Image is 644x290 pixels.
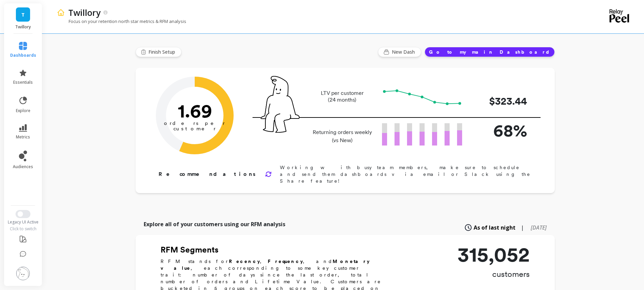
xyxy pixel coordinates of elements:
[229,259,260,264] b: Recency
[392,49,417,55] span: New Dash
[268,259,303,264] b: Frequency
[173,126,216,132] tspan: customer
[280,164,533,184] p: Working with busy team members, make sure to schedule and send them dashboards via email or Slack...
[21,11,25,19] span: T
[378,47,421,57] button: New Dash
[457,269,530,280] p: customers
[16,267,30,280] img: profile picture
[159,170,257,178] p: Recommendations
[164,120,225,126] tspan: orders per
[531,224,547,231] span: [DATE]
[474,223,516,232] span: As of last night
[148,49,177,55] span: Finish Setup
[16,108,30,113] span: explore
[521,223,524,232] span: |
[13,80,33,85] span: essentials
[177,100,212,122] text: 1.69
[261,76,300,133] img: pal seatted on line
[10,53,36,58] span: dashboards
[457,244,530,265] p: 315,052
[57,18,186,24] p: Focus on your retention north star metrics & RFM analysis
[16,134,30,140] span: metrics
[16,210,30,218] button: Switch to New UI
[3,219,43,225] div: Legacy UI Active
[311,128,374,144] p: Returning orders weekly (vs New)
[473,94,527,109] p: $323.44
[11,24,35,30] p: Twillory
[13,164,33,169] span: audiences
[144,220,285,228] p: Explore all of your customers using our RFM analysis
[161,244,390,255] h2: RFM Segments
[136,47,182,57] button: Finish Setup
[425,47,555,57] button: Go to my main Dashboard
[3,226,43,232] div: Click to switch
[57,8,65,17] img: header icon
[473,118,527,143] p: 68%
[311,90,374,103] p: LTV per customer (24 months)
[68,7,100,18] p: Twillory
